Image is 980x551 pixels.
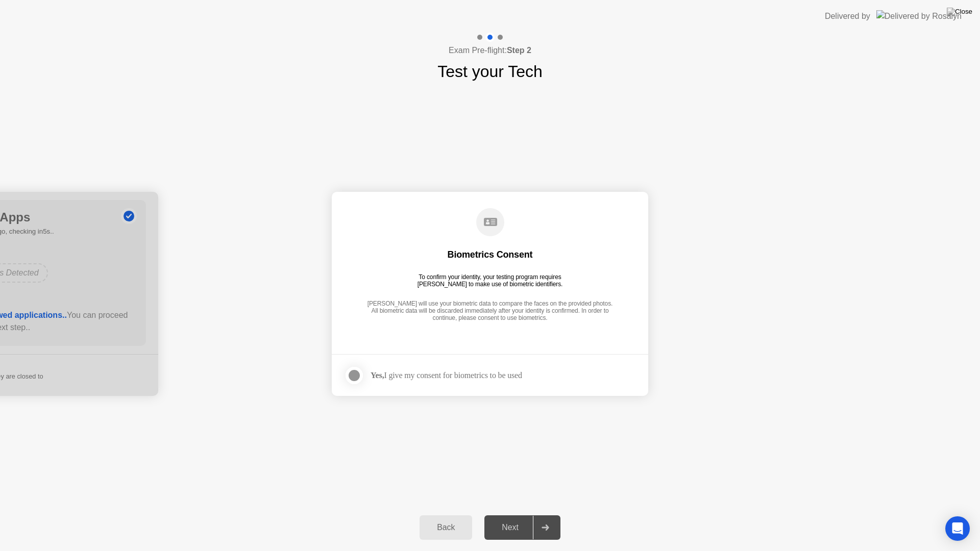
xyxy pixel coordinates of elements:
strong: Yes, [371,371,384,380]
div: Next [487,523,533,532]
b: Step 2 [507,46,531,55]
div: Back [423,523,469,532]
div: Delivered by [825,10,870,22]
button: Next [484,515,560,540]
div: To confirm your identity, your testing program requires [PERSON_NAME] to make use of biometric id... [413,273,567,288]
img: Delivered by Rosalyn [876,10,962,22]
button: Back [420,515,472,540]
img: Close [947,8,972,16]
div: [PERSON_NAME] will use your biometric data to compare the faces on the provided photos. All biome... [364,300,616,323]
div: Biometrics Consent [448,248,533,261]
h4: Exam Pre-flight: [449,44,531,57]
h1: Test your Tech [437,59,543,84]
div: Open Intercom Messenger [945,516,970,541]
div: I give my consent for biometrics to be used [371,370,522,380]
